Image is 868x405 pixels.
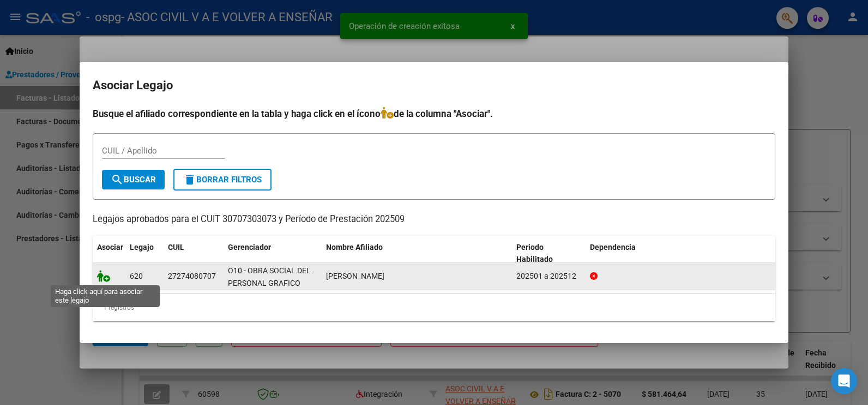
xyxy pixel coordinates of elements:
[93,236,125,272] datatable-header-cell: Asociar
[168,243,184,251] span: CUIL
[326,272,384,280] span: JIMENEZ CRISTINA RAQUEL
[512,236,586,272] datatable-header-cell: Periodo Habilitado
[97,243,123,251] span: Asociar
[228,243,271,251] span: Gerenciador
[586,236,776,272] datatable-header-cell: Dependencia
[516,243,553,264] span: Periodo Habilitado
[130,272,143,280] span: 620
[111,173,124,186] mat-icon: search
[130,243,154,251] span: Legajo
[93,75,775,96] h2: Asociar Legajo
[168,270,216,283] div: 27274080707
[102,170,165,189] button: Buscar
[516,270,581,283] div: 202501 a 202512
[183,173,196,186] mat-icon: delete
[173,169,272,191] button: Borrar Filtros
[125,236,164,272] datatable-header-cell: Legajo
[93,294,775,321] div: 1 registros
[322,236,512,272] datatable-header-cell: Nombre Afiliado
[228,266,311,287] span: O10 - OBRA SOCIAL DEL PERSONAL GRAFICO
[111,175,156,185] span: Buscar
[224,236,322,272] datatable-header-cell: Gerenciador
[93,213,775,226] p: Legajos aprobados para el CUIT 30707303073 y Período de Prestación 202509
[183,175,262,185] span: Borrar Filtros
[164,236,224,272] datatable-header-cell: CUIL
[831,368,857,394] div: Open Intercom Messenger
[590,243,636,251] span: Dependencia
[93,107,775,121] h4: Busque el afiliado correspondiente en la tabla y haga click en el ícono de la columna "Asociar".
[326,243,383,251] span: Nombre Afiliado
